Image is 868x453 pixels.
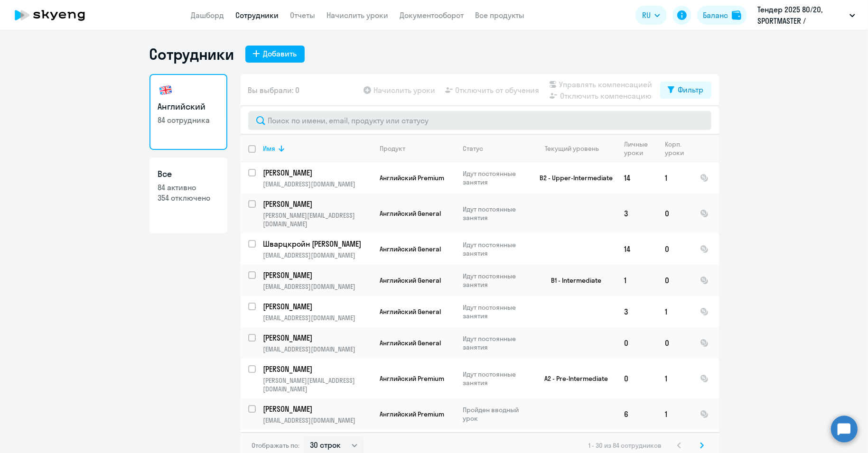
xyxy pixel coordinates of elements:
button: Фильтр [660,82,711,99]
div: Текущий уровень [545,144,599,153]
p: 84 сотрудника [158,115,219,125]
td: 14 [617,233,658,265]
span: Английский General [380,209,441,218]
div: Личные уроки [625,140,657,157]
p: Пройден вводный урок [463,406,528,423]
td: 3 [617,296,658,327]
p: Идут постоянные занятия [463,205,528,222]
a: Английский84 сотрудника [149,74,227,150]
p: 354 отключено [158,193,219,203]
span: RU [642,9,651,21]
p: [PERSON_NAME] [263,364,371,374]
button: RU [635,6,667,25]
p: [PERSON_NAME] [263,333,371,343]
div: Добавить [263,48,297,59]
span: Английский General [380,245,441,253]
a: [PERSON_NAME] [263,364,372,374]
span: 1 - 30 из 84 сотрудников [589,441,662,450]
p: [EMAIL_ADDRESS][DOMAIN_NAME] [263,180,372,188]
td: 0 [658,265,692,296]
p: Идут постоянные занятия [463,303,528,320]
p: [PERSON_NAME] [263,199,371,209]
span: Английский Premium [380,174,445,182]
span: Английский Premium [380,374,445,383]
a: Шварцкройн [PERSON_NAME] [263,239,372,249]
div: Статус [463,144,528,153]
p: Идут постоянные занятия [463,240,528,258]
p: [EMAIL_ADDRESS][DOMAIN_NAME] [263,345,372,353]
a: Все84 активно354 отключено [149,157,227,233]
td: 6 [617,398,658,430]
div: Имя [263,144,276,153]
td: 0 [617,327,658,359]
p: [EMAIL_ADDRESS][DOMAIN_NAME] [263,282,372,291]
p: [PERSON_NAME] [263,270,371,280]
span: Английский General [380,276,441,285]
a: [PERSON_NAME] [263,270,372,280]
h3: Английский [158,101,219,113]
a: [PERSON_NAME] [263,333,372,343]
span: Английский General [380,307,441,316]
p: [PERSON_NAME][EMAIL_ADDRESS][DOMAIN_NAME] [263,211,372,228]
td: 0 [658,194,692,233]
div: Личные уроки [625,140,651,157]
td: 1 [658,296,692,327]
p: [PERSON_NAME][EMAIL_ADDRESS][DOMAIN_NAME] [263,376,372,393]
input: Поиск по имени, email, продукту или статусу [248,111,711,130]
button: Добавить [245,46,305,63]
p: [EMAIL_ADDRESS][DOMAIN_NAME] [263,251,372,259]
p: [EMAIL_ADDRESS][DOMAIN_NAME] [263,416,372,425]
td: 1 [617,265,658,296]
div: Фильтр [678,84,704,95]
span: Отображать по: [252,441,300,450]
p: [PERSON_NAME] [263,404,371,414]
td: B2 - Upper-Intermediate [529,162,617,194]
p: Идут постоянные занятия [463,272,528,289]
button: Тендер 2025 80/20, SPORTMASTER / Спортмастер [753,4,860,27]
p: [PERSON_NAME] [263,301,371,312]
div: Продукт [380,144,406,153]
p: Шварцкройн [PERSON_NAME] [263,239,371,249]
div: Корп. уроки [665,140,686,157]
img: english [158,83,173,98]
a: [PERSON_NAME] [263,167,372,178]
a: Сотрудники [236,10,279,20]
a: Все продукты [476,10,525,20]
div: Корп. уроки [665,140,692,157]
a: [PERSON_NAME] [263,404,372,414]
td: 14 [617,162,658,194]
p: Идут постоянные занятия [463,169,528,186]
td: 1 [658,398,692,430]
h1: Сотрудники [149,45,234,64]
td: 0 [658,233,692,265]
td: 0 [617,359,658,398]
td: A2 - Pre-Intermediate [529,359,617,398]
p: Идут постоянные занятия [463,334,528,351]
h3: Все [158,168,219,180]
div: Имя [263,144,372,153]
a: Начислить уроки [327,10,389,20]
p: [EMAIL_ADDRESS][DOMAIN_NAME] [263,314,372,322]
span: Вы выбрали: 0 [248,84,300,96]
p: Идут постоянные занятия [463,370,528,387]
a: [PERSON_NAME] [263,199,372,209]
td: 1 [658,359,692,398]
a: Документооборот [400,10,464,20]
img: balance [732,10,741,20]
td: 3 [617,194,658,233]
button: Балансbalance [697,6,747,25]
span: Английский General [380,339,441,347]
a: Дашборд [191,10,224,20]
td: 0 [658,327,692,359]
div: Баланс [703,9,728,21]
td: 1 [658,162,692,194]
div: Продукт [380,144,455,153]
a: [PERSON_NAME] [263,301,372,312]
p: Тендер 2025 80/20, SPORTMASTER / Спортмастер [757,4,846,27]
span: Английский Premium [380,410,445,418]
p: 84 активно [158,182,219,193]
a: Отчеты [290,10,316,20]
div: Текущий уровень [536,144,616,153]
td: B1 - Intermediate [529,265,617,296]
